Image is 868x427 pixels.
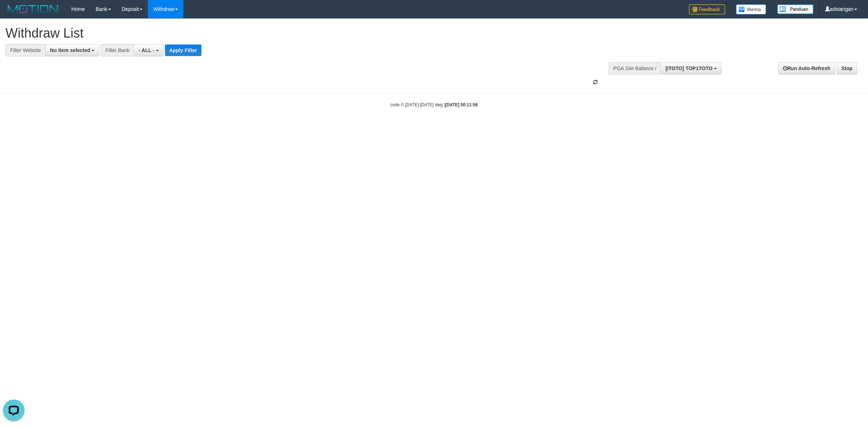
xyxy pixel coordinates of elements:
a: Stop [837,62,857,74]
img: MOTION_logo.png [5,4,60,14]
h1: Withdraw List [5,26,571,40]
div: PGA Site Balance / [609,62,661,74]
span: No item selected [50,47,90,53]
div: Filter Website [5,44,45,56]
button: - ALL - [134,44,163,56]
a: Run Auto-Refresh [778,62,835,74]
span: [ITOTO] TOP1TOTO [665,65,712,71]
div: Filter Bank [101,44,134,56]
button: Apply Filter [165,44,201,56]
strong: [DATE] 00:11:56 [445,102,478,107]
button: Open LiveChat chat widget [3,3,25,25]
img: panduan.png [777,4,813,14]
img: Button%20Memo.svg [736,4,766,14]
img: Feedback.jpg [689,4,725,14]
button: No item selected [45,44,99,56]
button: [ITOTO] TOP1TOTO [661,62,722,74]
small: code © [DATE]-[DATE] dwg | [390,102,478,107]
span: - ALL - [139,47,154,53]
